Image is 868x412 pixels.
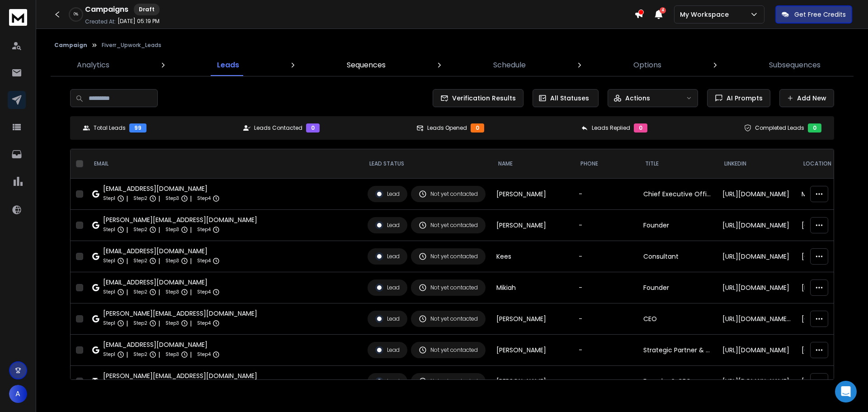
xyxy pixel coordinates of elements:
p: Fiverr_Upwork_Leads [102,42,161,49]
div: Not yet contacted [419,221,478,229]
td: - [573,272,638,303]
p: Step 3 [165,350,179,359]
p: Step 4 [197,350,211,359]
p: | [126,225,128,234]
button: Campaign [54,42,87,49]
span: Verification Results [448,94,516,103]
div: Not yet contacted [419,346,478,354]
p: | [158,256,160,265]
button: A [9,385,27,403]
div: 0 [808,123,821,133]
a: Leads [212,54,245,76]
p: | [190,225,192,234]
p: Step 4 [197,256,211,265]
p: | [190,319,192,328]
p: | [126,350,128,359]
p: Subsequences [769,60,821,71]
div: Not yet contacted [419,377,478,385]
td: - [573,335,638,366]
p: 0 % [74,12,78,17]
td: - [573,303,638,335]
th: LEAD STATUS [362,149,491,179]
p: Actions [625,94,650,103]
a: Options [628,54,667,76]
td: [PERSON_NAME] [491,210,573,241]
td: - [573,241,638,272]
td: Chief Executive Officer [638,179,717,210]
div: Lead [375,377,400,385]
td: Mikiah [491,272,573,303]
p: Step 3 [165,256,179,265]
td: [URL][DOMAIN_NAME] [717,366,796,397]
p: [DATE] 05:19 PM [118,18,160,25]
td: [URL][DOMAIN_NAME] [717,272,796,303]
p: Step 4 [197,319,211,328]
p: Step 3 [165,319,179,328]
p: Step 2 [133,319,147,328]
th: LinkedIn [717,149,796,179]
div: [PERSON_NAME][EMAIL_ADDRESS][DOMAIN_NAME] [103,215,257,224]
td: - [573,210,638,241]
a: Subsequences [764,54,826,76]
p: Schedule [493,60,526,71]
td: [PERSON_NAME] [491,179,573,210]
td: - [573,179,638,210]
td: Consultant [638,241,717,272]
button: Verification Results [433,89,524,107]
p: Step 2 [133,256,147,265]
p: Leads Replied [592,124,630,132]
a: Analytics [71,54,115,76]
p: | [126,256,128,265]
h1: Campaigns [85,4,128,15]
td: Founder [638,210,717,241]
td: Strategic Partner & Advisor [638,335,717,366]
div: 0 [471,123,484,133]
p: Created At: [85,18,116,25]
div: Lead [375,284,400,292]
td: CEO [638,303,717,335]
p: Leads Contacted [254,124,302,132]
div: Open Intercom Messenger [835,381,857,403]
div: [EMAIL_ADDRESS][DOMAIN_NAME] [103,278,220,287]
th: Phone [573,149,638,179]
td: [URL][DOMAIN_NAME] [717,210,796,241]
div: Lead [375,190,400,198]
div: 0 [634,123,647,133]
span: 4 [660,7,666,14]
div: [EMAIL_ADDRESS][DOMAIN_NAME] [103,246,220,256]
p: | [158,225,160,234]
div: Lead [375,252,400,260]
div: Not yet contacted [419,315,478,323]
div: [EMAIL_ADDRESS][DOMAIN_NAME] [103,340,220,349]
td: [URL][DOMAIN_NAME] [717,335,796,366]
td: Founder & CEO [638,366,717,397]
p: | [126,194,128,203]
p: Leads [217,60,239,71]
td: Kees [491,241,573,272]
p: | [190,350,192,359]
p: Step 4 [197,225,211,234]
p: Step 3 [165,225,179,234]
img: logo [9,9,27,26]
td: - [573,366,638,397]
p: Step 2 [133,225,147,234]
p: | [126,319,128,328]
button: AI Prompts [707,89,770,107]
div: 0 [306,123,320,133]
p: | [190,256,192,265]
button: Get Free Credits [775,5,852,24]
p: Step 2 [133,288,147,297]
th: title [638,149,717,179]
p: Step 4 [197,288,211,297]
p: | [190,194,192,203]
a: Sequences [341,54,391,76]
p: Step 1 [103,350,115,359]
th: EMAIL [87,149,362,179]
p: Get Free Credits [794,10,846,19]
div: [PERSON_NAME][EMAIL_ADDRESS][DOMAIN_NAME] [103,309,257,318]
p: | [158,194,160,203]
p: Step 1 [103,225,115,234]
td: [URL][DOMAIN_NAME] [717,241,796,272]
